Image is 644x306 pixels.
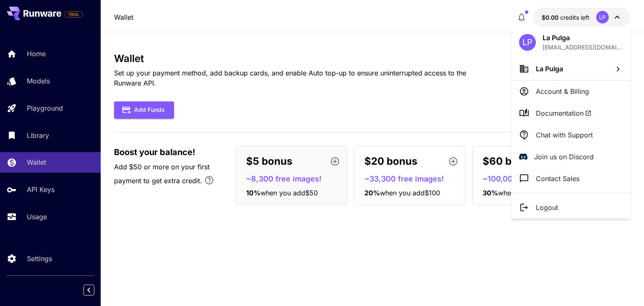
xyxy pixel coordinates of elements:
button: La Pulga [512,57,631,80]
p: Chat with Support [536,130,593,140]
p: [EMAIL_ADDRESS][DOMAIN_NAME] [543,43,623,52]
p: Join us on Discord [534,152,594,162]
span: La Pulga [536,65,563,73]
p: Account & Billing [536,86,589,96]
p: Contact Sales [536,174,579,184]
p: La Pulga [543,33,623,43]
p: Logout [536,202,558,213]
div: lapulga@tutamail.com [543,43,623,52]
div: LP [519,34,536,51]
span: Documentation [536,108,592,118]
